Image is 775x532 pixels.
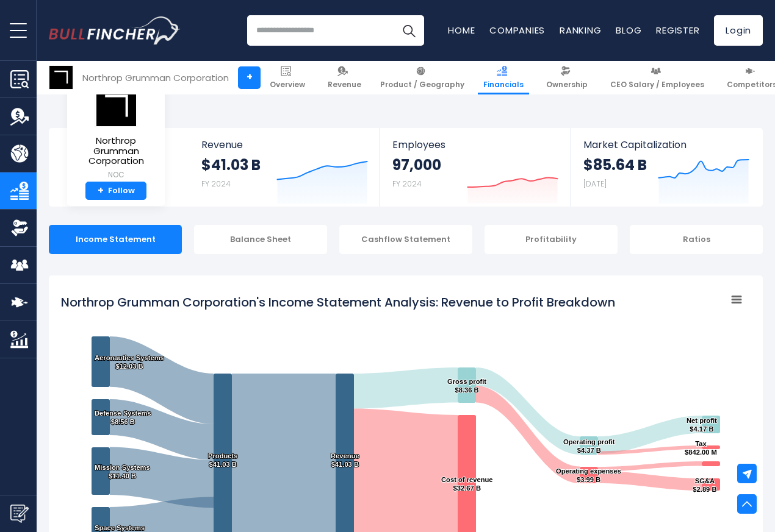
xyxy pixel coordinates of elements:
a: Market Capitalization $85.64 B [DATE] [571,128,762,207]
strong: + [98,185,104,196]
text: Aeronautics Systems $12.03 B [95,354,164,370]
strong: $85.64 B [583,155,647,174]
span: Overview [270,80,305,90]
img: Bullfincher logo [49,16,181,44]
text: Revenue $41.03 B [331,452,359,468]
text: Operating profit $4.37 B [563,438,615,454]
a: Revenue [322,61,367,94]
span: Financials [483,80,524,90]
span: Ownership [546,80,588,90]
a: Northrop Grumman Corporation NOC [76,85,156,182]
div: Balance Sheet [194,225,327,254]
a: Ownership [541,61,593,94]
text: Cost of revenue $32.67 B [441,476,493,492]
img: NOC logo [95,86,137,127]
a: Home [448,24,475,37]
text: Products $41.03 B [208,452,238,468]
img: Ownership [10,219,29,237]
a: Overview [264,61,311,94]
text: SG&A $2.89 B [693,477,716,493]
a: Go to homepage [49,16,180,44]
div: Northrop Grumman Corporation [82,71,229,85]
span: CEO Salary / Employees [610,80,704,90]
a: Financials [478,61,529,94]
small: [DATE] [583,179,607,189]
div: Cashflow Statement [339,225,472,254]
div: Ratios [630,225,763,254]
div: Profitability [485,225,618,254]
span: Market Capitalization [583,139,749,151]
a: + [238,66,261,89]
text: Operating expenses $3.99 B [556,467,621,483]
span: Revenue [328,80,361,90]
a: Register [656,24,699,37]
a: Revenue $41.03 B FY 2024 [189,128,380,207]
img: NOC logo [49,66,73,89]
span: Revenue [201,139,368,151]
a: Login [714,15,763,46]
a: Companies [489,24,545,37]
div: Income Statement [49,225,182,254]
text: Gross profit $8.36 B [447,378,486,394]
a: +Follow [85,182,146,200]
a: Employees 97,000 FY 2024 [380,128,570,207]
a: Blog [616,24,641,37]
span: Product / Geography [380,80,464,90]
text: Net profit $4.17 B [687,417,717,433]
text: Mission Systems $11.40 B [95,464,150,480]
text: Defense Systems $8.56 B [95,410,151,425]
span: Employees [392,139,558,151]
a: Ranking [560,24,601,37]
strong: $41.03 B [201,155,261,174]
small: FY 2024 [201,179,231,189]
button: Search [394,15,424,46]
strong: 97,000 [392,155,441,174]
span: Northrop Grumman Corporation [77,136,155,166]
small: NOC [77,169,155,180]
tspan: Northrop Grumman Corporation's Income Statement Analysis: Revenue to Profit Breakdown [61,294,615,311]
small: FY 2024 [392,179,422,189]
a: CEO Salary / Employees [605,61,710,94]
text: Tax $842.00 M [685,440,717,456]
a: Product / Geography [375,61,470,94]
